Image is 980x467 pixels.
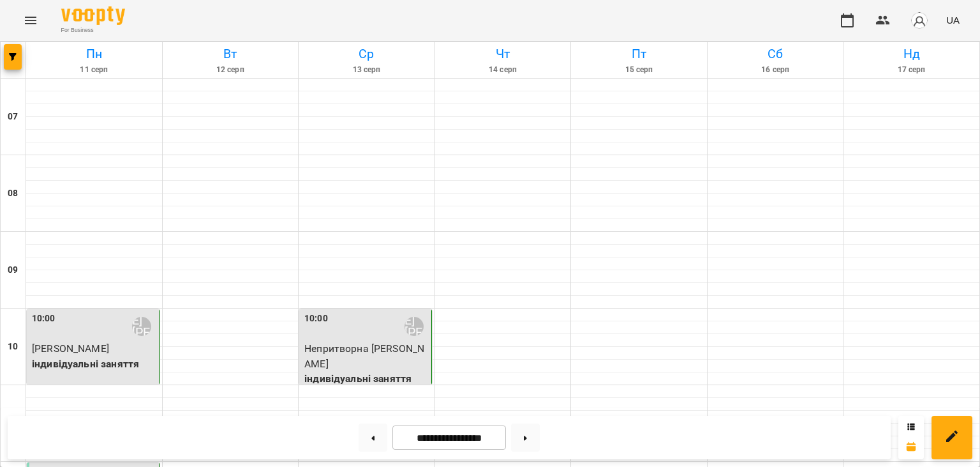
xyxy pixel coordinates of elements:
h6: Чт [437,44,569,64]
span: [PERSON_NAME] [32,342,109,355]
h6: 13 серп [301,64,433,76]
span: UA [946,13,960,27]
h6: 09 [8,263,18,277]
h6: 15 серп [573,64,705,76]
h6: Вт [165,44,297,64]
p: індивідуальні заняття [32,356,156,372]
h6: 11 серп [28,64,160,76]
img: avatar_s.png [910,11,928,29]
h6: Пн [28,44,160,64]
h6: 16 серп [709,64,842,76]
h6: 08 [8,187,18,201]
h6: Пт [573,44,705,64]
h6: 14 серп [437,64,569,76]
h6: 07 [8,110,18,124]
img: Voopty Logo [61,6,125,25]
div: Верховенко Євгенія Олександрівна [132,317,151,336]
h6: Ср [301,44,433,64]
button: UA [941,8,965,32]
h6: 10 [8,340,18,354]
label: 10:00 [32,312,56,326]
p: індивідуальні заняття [304,371,429,387]
label: 10:00 [304,312,328,326]
h6: 12 серп [165,64,297,76]
span: Непритворна [PERSON_NAME] [304,342,424,370]
button: Menu [15,5,46,36]
div: Верховенко Євгенія Олександрівна [405,317,424,336]
h6: Нд [845,44,977,64]
h6: 17 серп [845,64,977,76]
span: For Business [61,26,125,34]
h6: Сб [709,44,842,64]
